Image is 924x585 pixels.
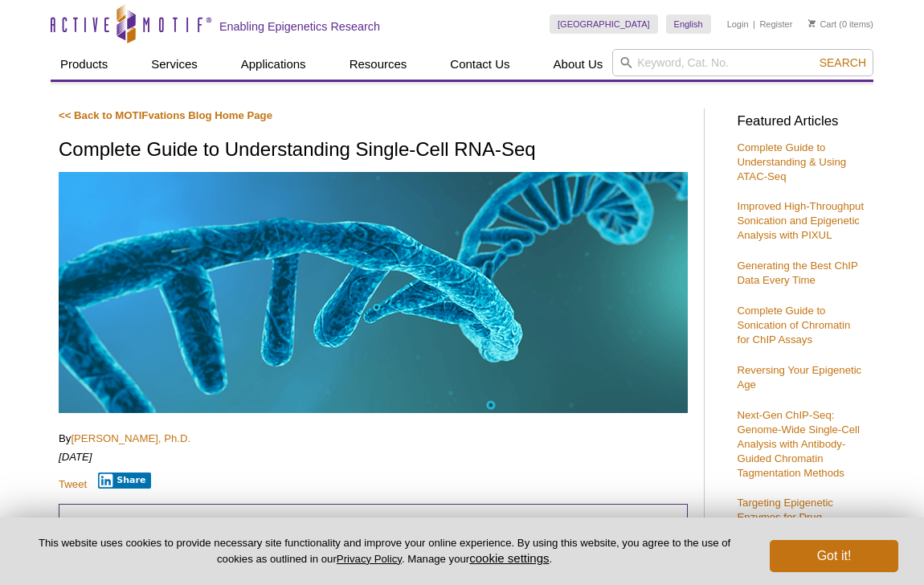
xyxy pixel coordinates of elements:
img: Guide to Single-Cell RNA-Seq [59,172,688,413]
a: Tweet [59,478,87,490]
a: Services [141,49,207,80]
p: By [59,432,688,446]
a: Register [759,18,792,30]
button: Search [815,55,871,70]
a: Resources [340,49,417,80]
a: Contact Us [440,49,519,80]
img: Your Cart [808,19,816,27]
input: Keyword, Cat. No. [612,49,873,76]
a: Cart [808,18,836,30]
a: Targeting Epigenetic Enzymes for Drug Discovery & Development [737,497,859,538]
a: Login [727,18,749,30]
li: | [753,14,755,34]
a: Complete Guide to Sonication of Chromatin for ChIP Assays [737,305,850,346]
a: Complete Guide to Understanding & Using ATAC-Seq [737,141,846,182]
em: [DATE] [59,451,92,463]
a: Reversing Your Epigenetic Age [737,364,861,391]
span: Search [820,56,866,69]
button: cookie settings [469,551,549,565]
h1: Complete Guide to Understanding Single-Cell RNA-Seq [59,139,688,162]
p: This website uses cookies to provide necessary site functionality and improve your online experie... [26,536,743,567]
button: Got it! [770,540,898,572]
h3: Featured Articles [737,115,865,129]
a: Applications [231,49,316,80]
li: (0 items) [808,14,873,34]
a: Products [51,49,117,80]
a: Next-Gen ChIP-Seq: Genome-Wide Single-Cell Analysis with Antibody-Guided Chromatin Tagmentation M... [737,409,859,479]
a: Improved High-Throughput Sonication and Epigenetic Analysis with PIXUL [737,200,864,241]
a: English [666,14,711,34]
a: Privacy Policy [337,553,402,565]
a: << Back to MOTIFvations Blog Home Page [59,109,272,121]
h2: Enabling Epigenetics Research [219,19,380,34]
a: [PERSON_NAME], Ph.D. [71,432,190,444]
a: Generating the Best ChIP Data Every Time [737,260,857,286]
a: About Us [544,49,613,80]
button: Share [98,472,152,489]
a: [GEOGRAPHIC_DATA] [550,14,658,34]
